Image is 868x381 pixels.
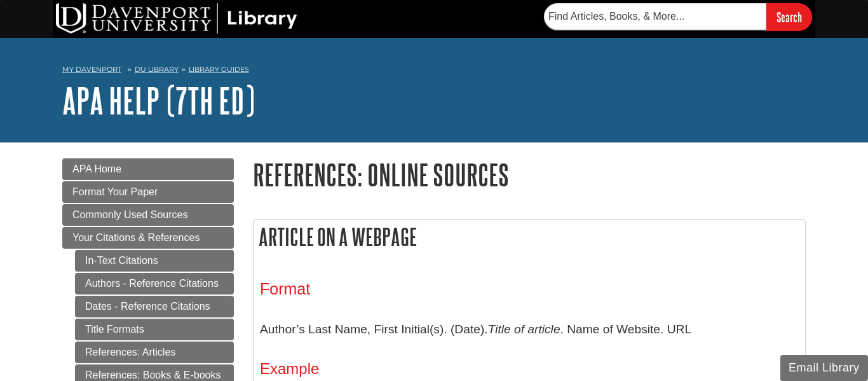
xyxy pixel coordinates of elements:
span: Format Your Paper [72,186,158,197]
span: APA Home [72,163,121,174]
a: References: Articles [75,342,234,363]
i: Title of article [488,322,560,336]
p: Author’s Last Name, First Initial(s). (Date). . Name of Website. URL [260,311,799,348]
input: Find Articles, Books, & More... [544,3,766,30]
a: APA Help (7th Ed) [62,81,255,120]
span: Commonly Used Sources [72,209,187,220]
a: My Davenport [62,64,121,75]
form: Searches DU Library's articles, books, and more [544,3,812,31]
nav: breadcrumb [62,61,806,81]
a: Your Citations & References [62,227,234,249]
a: APA Home [62,158,234,180]
button: Email Library [780,355,868,381]
a: DU Library [135,65,179,74]
a: Library Guides [189,65,249,74]
a: Dates - Reference Citations [75,296,234,317]
a: Commonly Used Sources [62,204,234,226]
a: In-Text Citations [75,250,234,272]
h1: References: Online Sources [253,158,806,191]
a: Authors - Reference Citations [75,273,234,294]
a: Title Formats [75,319,234,340]
input: Search [766,3,812,31]
span: Your Citations & References [72,232,200,243]
h3: Format [260,280,799,298]
h2: Article on a Webpage [254,220,805,254]
h4: Example [260,361,799,377]
img: DU Library [56,3,297,34]
a: Format Your Paper [62,181,234,203]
